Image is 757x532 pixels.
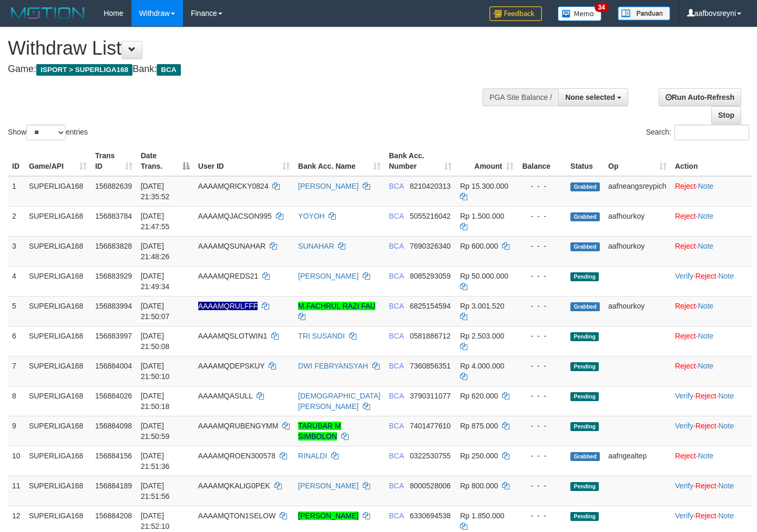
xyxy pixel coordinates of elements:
[298,332,345,340] a: TRI SUSANDI
[718,272,734,280] a: Note
[695,392,717,400] a: Reject
[460,332,504,340] span: Rp 2.503.000
[25,206,91,236] td: SUPERLIGA168
[25,476,91,506] td: SUPERLIGA168
[522,391,562,401] div: - - -
[8,5,88,21] img: MOTION_logo.png
[570,512,599,521] span: Pending
[95,332,132,340] span: 156883997
[718,482,734,490] a: Note
[558,88,628,106] button: None selected
[198,452,275,460] span: AAAAMQROEN300578
[298,272,359,280] a: [PERSON_NAME]
[695,422,717,430] a: Reject
[675,272,693,280] a: Verify
[570,272,599,281] span: Pending
[25,416,91,446] td: SUPERLIGA168
[198,212,272,220] span: AAAAMQJACSON995
[8,236,25,266] td: 3
[389,392,404,400] span: BCA
[198,422,278,430] span: AAAAMQRUBENGYMM
[646,125,749,140] label: Search:
[566,146,604,176] th: Status
[565,93,615,101] span: None selected
[522,211,562,221] div: - - -
[8,266,25,296] td: 4
[604,206,671,236] td: aafhourkoy
[25,296,91,326] td: SUPERLIGA168
[671,266,752,296] td: · ·
[141,212,170,231] span: [DATE] 21:47:55
[8,356,25,386] td: 7
[604,236,671,266] td: aafhourkoy
[8,296,25,326] td: 5
[410,182,451,190] span: Copy 8210420313 to clipboard
[95,452,132,460] span: 156884156
[558,6,602,21] img: Button%20Memo.svg
[695,511,717,520] a: Reject
[8,206,25,236] td: 2
[522,451,562,461] div: - - -
[25,176,91,207] td: SUPERLIGA168
[659,88,741,106] a: Run Auto-Refresh
[460,182,508,190] span: Rp 15.300.000
[8,38,494,59] h1: Withdraw List
[8,64,494,75] h4: Game: Bank:
[8,326,25,356] td: 6
[389,302,404,310] span: BCA
[675,452,696,460] a: Reject
[25,326,91,356] td: SUPERLIGA168
[675,302,696,310] a: Reject
[410,242,451,250] span: Copy 7690326340 to clipboard
[298,482,359,490] a: [PERSON_NAME]
[141,362,170,381] span: [DATE] 21:50:10
[26,125,66,140] select: Showentries
[671,176,752,207] td: ·
[604,296,671,326] td: aafhourkoy
[198,511,276,520] span: AAAAMQTON1SELOW
[389,422,404,430] span: BCA
[718,511,734,520] a: Note
[595,3,609,12] span: 34
[8,125,88,140] label: Show entries
[198,392,253,400] span: AAAAMQASULL
[36,64,132,76] span: ISPORT > SUPERLIGA168
[410,482,451,490] span: Copy 8000528006 to clipboard
[25,446,91,476] td: SUPERLIGA168
[298,392,381,411] a: [DEMOGRAPHIC_DATA][PERSON_NAME]
[518,146,566,176] th: Balance
[25,386,91,416] td: SUPERLIGA168
[141,272,170,291] span: [DATE] 21:49:34
[198,362,265,370] span: AAAAMQDEPSKUY
[674,125,749,140] input: Search:
[460,212,504,220] span: Rp 1.500.000
[570,482,599,491] span: Pending
[410,212,451,220] span: Copy 5055216042 to clipboard
[570,302,600,311] span: Grabbed
[460,242,498,250] span: Rp 600.000
[718,422,734,430] a: Note
[671,206,752,236] td: ·
[8,476,25,506] td: 11
[389,452,404,460] span: BCA
[25,146,91,176] th: Game/API: activate to sort column ascending
[198,332,267,340] span: AAAAMQSLOTWIN1
[141,452,170,470] span: [DATE] 21:51:36
[698,452,713,460] a: Note
[8,146,25,176] th: ID
[570,212,600,221] span: Grabbed
[95,482,132,490] span: 156884189
[522,181,562,191] div: - - -
[95,242,132,250] span: 156883828
[95,392,132,400] span: 156884026
[570,392,599,401] span: Pending
[456,146,518,176] th: Amount: activate to sort column ascending
[671,236,752,266] td: ·
[25,266,91,296] td: SUPERLIGA168
[698,332,713,340] a: Note
[141,332,170,351] span: [DATE] 21:50:08
[95,212,132,220] span: 156883784
[460,511,504,520] span: Rp 1.850.000
[522,480,562,491] div: - - -
[604,446,671,476] td: aafngealtep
